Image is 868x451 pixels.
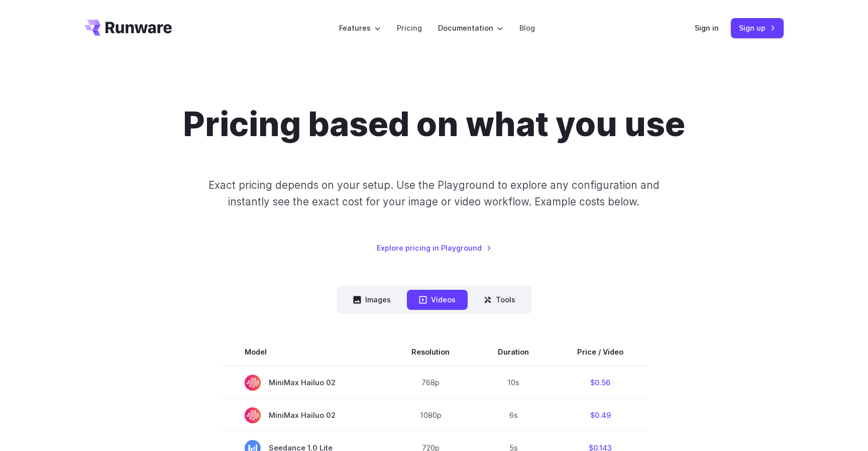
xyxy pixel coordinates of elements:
a: Blog [519,22,535,34]
h1: Pricing based on what you use [183,104,685,145]
th: Price / Video [553,338,647,366]
a: Explore pricing in Playground [377,242,492,254]
p: Exact pricing depends on your setup. Use the Playground to explore any configuration and instantl... [189,177,679,210]
button: Tools [472,290,527,309]
td: $0.56 [553,366,647,399]
a: Sign up [731,18,784,38]
th: Duration [474,338,553,366]
th: Model [221,338,387,366]
td: 10s [474,366,553,399]
button: Videos [407,290,468,309]
td: $0.49 [553,399,647,431]
a: Pricing [397,22,422,34]
td: 6s [474,399,553,431]
button: Images [341,290,403,309]
td: 768p [387,366,474,399]
label: Documentation [438,22,503,34]
label: Features [339,22,381,34]
a: Go to / [84,20,172,36]
a: Sign in [695,22,719,34]
td: 1080p [387,399,474,431]
th: Resolution [387,338,474,366]
span: MiniMax Hailuo 02 [245,375,363,391]
span: MiniMax Hailuo 02 [245,407,363,423]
